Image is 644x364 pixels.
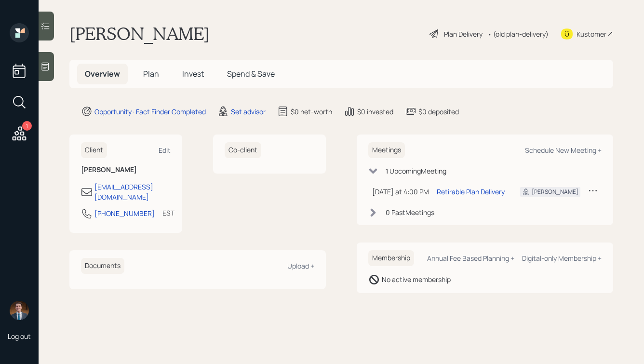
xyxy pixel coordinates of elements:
[427,254,514,263] div: Annual Fee Based Planning +
[10,301,29,320] img: hunter_neumayer.jpg
[291,107,332,117] div: $0 net-worth
[368,142,405,158] h6: Meetings
[372,187,429,197] div: [DATE] at 4:00 PM
[357,107,393,117] div: $0 invested
[437,187,505,197] div: Retirable Plan Delivery
[94,182,171,202] div: [EMAIL_ADDRESS][DOMAIN_NAME]
[532,188,578,196] div: [PERSON_NAME]
[386,166,446,176] div: 1 Upcoming Meeting
[162,208,174,218] div: EST
[81,142,107,158] h6: Client
[143,68,159,79] span: Plan
[577,29,606,39] div: Kustomer
[69,23,210,44] h1: [PERSON_NAME]
[231,107,266,117] div: Set advisor
[81,258,124,274] h6: Documents
[159,146,171,155] div: Edit
[81,166,171,174] h6: [PERSON_NAME]
[85,68,120,79] span: Overview
[94,208,155,218] div: [PHONE_NUMBER]
[368,250,414,266] h6: Membership
[418,107,459,117] div: $0 deposited
[22,121,32,131] div: 1
[227,68,275,79] span: Spend & Save
[522,254,602,263] div: Digital-only Membership +
[382,274,451,284] div: No active membership
[444,29,483,39] div: Plan Delivery
[525,146,602,155] div: Schedule New Meeting +
[287,261,314,270] div: Upload +
[487,29,549,39] div: • (old plan-delivery)
[94,107,206,117] div: Opportunity · Fact Finder Completed
[386,207,434,217] div: 0 Past Meeting s
[8,332,31,341] div: Log out
[182,68,204,79] span: Invest
[225,142,261,158] h6: Co-client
